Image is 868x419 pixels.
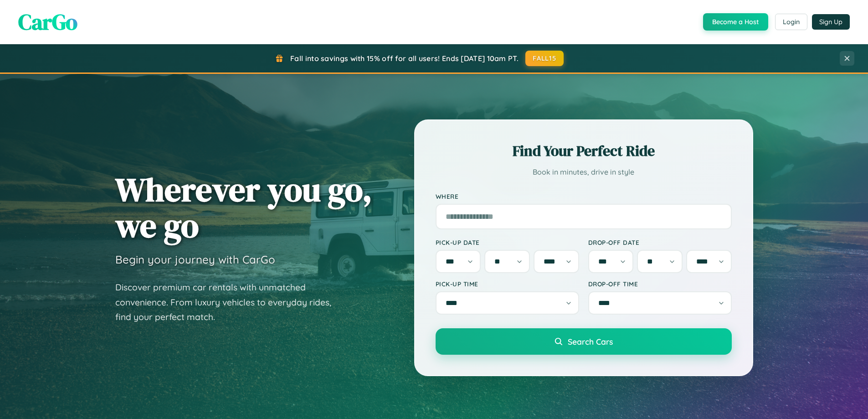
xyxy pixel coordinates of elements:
label: Pick-up Date [436,238,579,246]
span: CarGo [18,7,77,37]
button: Become a Host [703,13,768,31]
label: Where [436,192,732,200]
p: Book in minutes, drive in style [436,166,732,179]
button: Sign Up [812,14,850,30]
h2: Find Your Perfect Ride [436,141,732,161]
label: Drop-off Date [588,238,732,246]
span: Fall into savings with 15% off for all users! Ends [DATE] 10am PT. [290,54,519,63]
span: Search Cars [568,336,613,347]
h3: Begin your journey with CarGo [115,253,275,266]
p: Discover premium car rentals with unmatched convenience. From luxury vehicles to everyday rides, ... [115,280,343,325]
label: Drop-off Time [588,280,732,288]
h1: Wherever you go, we go [115,171,372,243]
label: Pick-up Time [436,280,579,288]
button: Search Cars [436,328,732,355]
button: Login [775,14,807,30]
button: FALL15 [525,51,564,66]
